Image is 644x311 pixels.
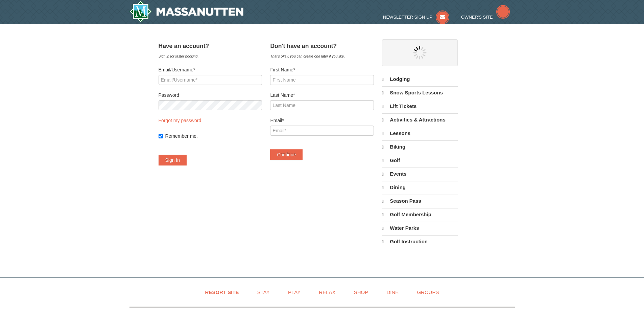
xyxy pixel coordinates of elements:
label: Password [159,92,262,98]
input: First Name [270,75,374,85]
input: Last Name [270,100,374,110]
a: Dining [382,181,457,194]
a: Activities & Attractions [382,113,457,126]
a: Dine [378,285,407,300]
a: Events [382,168,457,180]
a: Forgot my password [159,118,201,123]
span: Newsletter Sign Up [383,15,432,20]
h4: Have an account? [159,43,262,49]
a: Lodging [382,73,457,86]
div: Sign in for faster booking. [159,53,262,60]
a: Golf [382,154,457,167]
span: Owner's Site [461,15,493,20]
a: Resort Site [197,285,247,300]
a: Golf Instruction [382,235,457,248]
a: Lift Tickets [382,100,457,113]
a: Water Parks [382,222,457,235]
a: Season Pass [382,195,457,207]
a: Groups [408,285,447,300]
button: Sign In [159,155,187,165]
a: Massanutten Resort [129,1,244,22]
label: Last Name* [270,92,374,98]
a: Lessons [382,127,457,140]
a: Play [280,285,309,300]
input: Email/Username* [159,75,262,85]
label: Email* [270,117,374,124]
h4: Don't have an account? [270,43,374,49]
label: First Name* [270,66,374,73]
div: That's okay, you can create one later if you like. [270,53,374,60]
img: wait gif [413,46,427,60]
button: Continue [270,149,303,160]
input: Email* [270,126,374,136]
a: Owner's Site [461,15,510,20]
a: Stay [249,285,278,300]
a: Newsletter Sign Up [383,15,449,20]
img: Massanutten Resort Logo [129,1,244,22]
a: Relax [310,285,344,300]
a: Snow Sports Lessons [382,86,457,99]
label: Remember me. [165,133,262,139]
a: Biking [382,140,457,153]
a: Golf Membership [382,208,457,221]
label: Email/Username* [159,66,262,73]
a: Shop [345,285,377,300]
